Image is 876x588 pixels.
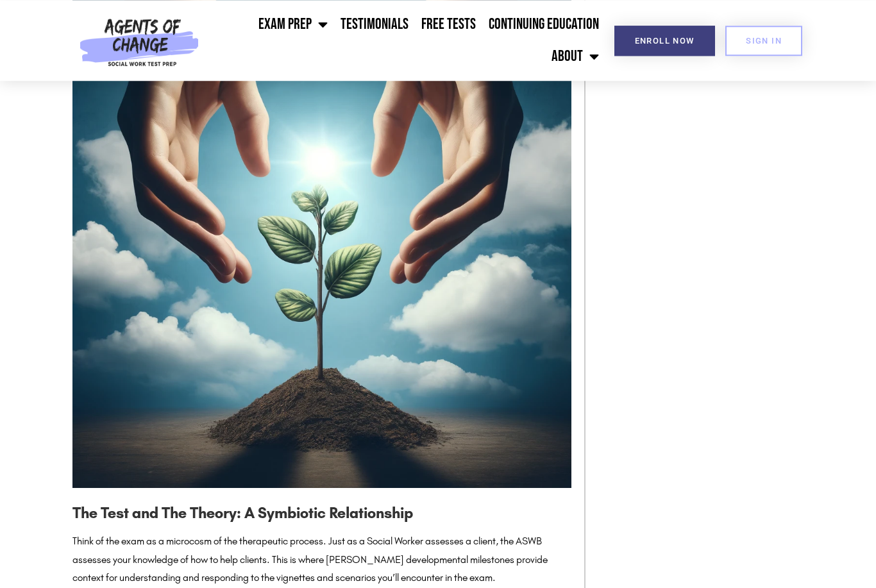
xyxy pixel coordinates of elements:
[334,8,415,40] a: Testimonials
[482,8,605,40] a: Continuing Education
[72,501,571,525] h3: The Test and The Theory: A Symbiotic Relationship
[725,26,802,56] a: SIGN IN
[252,8,334,40] a: Exam Prep
[746,37,782,45] span: SIGN IN
[545,40,605,72] a: About
[635,37,695,45] span: Enroll Now
[415,8,482,40] a: Free Tests
[72,532,571,587] p: Think of the exam as a microcosm of the therapeutic process. Just as a Social Worker assesses a c...
[614,26,715,56] a: Enroll Now
[205,8,605,72] nav: Menu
